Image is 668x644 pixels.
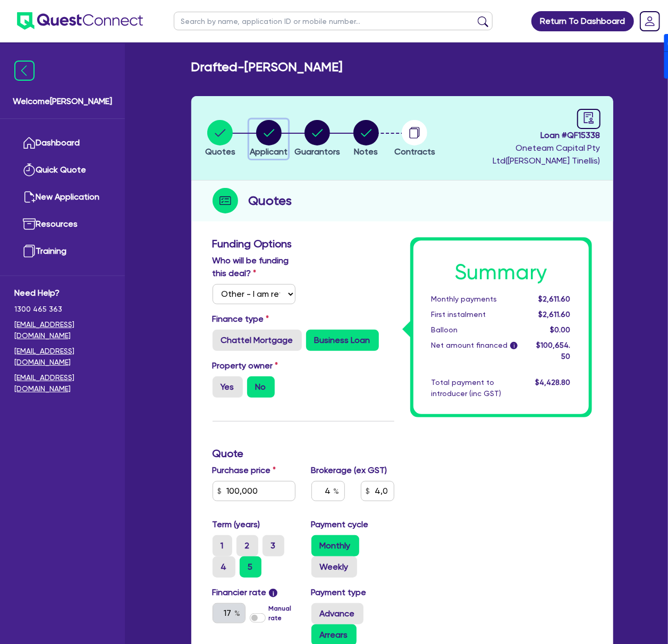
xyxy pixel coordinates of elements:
label: Purchase price [213,464,276,477]
div: Total payment to introducer (inc GST) [424,377,527,399]
span: $100,654.50 [536,341,570,360]
label: No [247,376,275,398]
span: $0.00 [550,325,570,334]
h2: Drafted - [PERSON_NAME] [191,59,343,75]
a: Dropdown toggle [636,7,664,35]
label: Payment type [311,586,367,599]
a: Return To Dashboard [531,11,634,31]
label: Chattel Mortgage [213,330,302,351]
img: resources [23,218,36,230]
span: audit [583,112,595,124]
label: 1 [213,535,232,556]
label: 4 [213,556,235,578]
span: Guarantors [294,147,340,157]
label: Business Loan [306,330,379,351]
span: i [510,342,518,349]
span: 1300 465 363 [14,304,111,315]
img: quest-connect-logo-blue [17,12,143,30]
span: Applicant [250,147,288,157]
button: Guarantors [294,119,341,159]
img: quick-quote [23,164,36,176]
div: Balloon [424,324,527,336]
label: Weekly [311,556,357,578]
a: Resources [14,211,111,238]
button: Quotes [205,119,236,159]
span: Oneteam Capital Pty Ltd ( [PERSON_NAME] Tinellis ) [493,143,601,166]
label: Yes [213,376,243,398]
a: [EMAIL_ADDRESS][DOMAIN_NAME] [14,346,111,368]
label: 5 [240,556,261,578]
span: $4,428.80 [535,378,570,387]
img: new-application [23,191,36,203]
button: Contracts [394,119,436,159]
label: Who will be funding this deal? [213,254,295,280]
span: Welcome [PERSON_NAME] [13,95,112,108]
span: $2,611.60 [538,295,570,303]
h3: Funding Options [213,237,394,250]
label: Manual rate [268,604,295,623]
a: Training [14,238,111,265]
label: Term (years) [213,518,260,531]
span: $2,611.60 [538,310,570,319]
a: [EMAIL_ADDRESS][DOMAIN_NAME] [14,372,111,394]
span: Notes [354,147,378,157]
label: 3 [263,535,284,556]
a: New Application [14,184,111,211]
span: Contracts [394,147,435,157]
h2: Quotes [249,191,292,210]
div: Monthly payments [424,294,527,305]
button: Notes [353,119,379,159]
a: Dashboard [14,130,111,157]
img: training [23,245,36,257]
label: Advance [311,603,363,624]
label: Finance type [213,313,269,325]
label: Monthly [311,535,359,556]
span: Quotes [205,147,235,157]
a: Quick Quote [14,157,111,184]
span: Loan # QF15338 [442,129,600,142]
div: First instalment [424,309,527,320]
span: i [269,589,277,597]
label: Brokerage (ex GST) [311,464,387,477]
a: [EMAIL_ADDRESS][DOMAIN_NAME] [14,319,111,341]
input: Search by name, application ID or mobile number... [174,12,493,30]
button: Applicant [249,119,288,159]
label: Payment cycle [311,518,369,531]
span: Need Help? [14,287,111,299]
label: 2 [236,535,258,556]
img: step-icon [213,188,238,213]
label: Property owner [213,359,278,372]
h3: Quote [213,447,394,460]
h1: Summary [432,260,571,285]
div: Net amount financed [424,340,527,362]
label: Financier rate [213,586,278,599]
img: icon-menu-close [14,61,35,81]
